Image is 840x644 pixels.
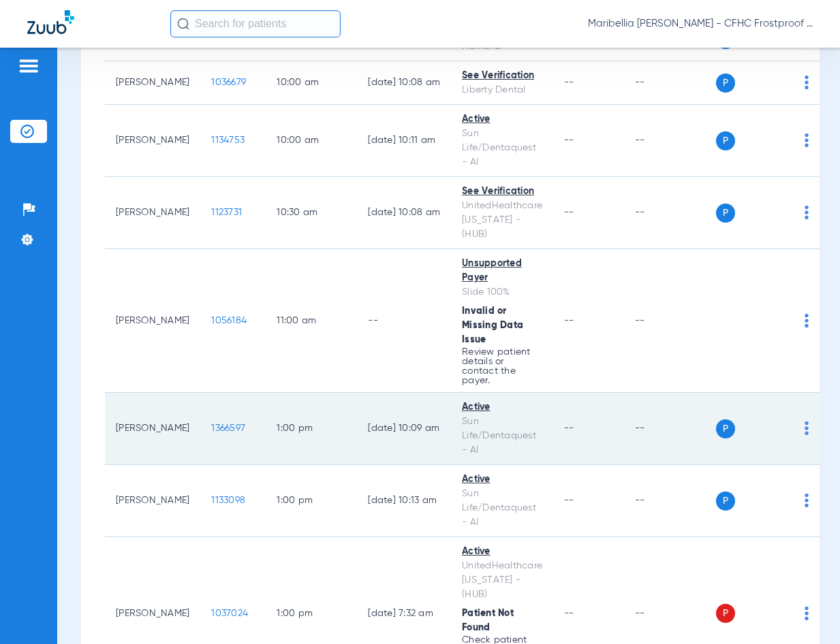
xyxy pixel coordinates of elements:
td: 1:00 PM [266,393,357,465]
td: 11:00 AM [266,249,357,393]
span: P [716,204,735,223]
span: Maribellia [PERSON_NAME] - CFHC Frostproof Dental [588,17,813,31]
span: -- [564,78,574,87]
img: group-dot-blue.svg [805,133,809,147]
td: [PERSON_NAME] [105,465,200,537]
div: See Verification [462,69,542,83]
div: Sun Life/Dentaquest - AI [462,415,542,457]
span: 1037024 [211,609,248,618]
td: -- [624,177,716,249]
div: Active [462,545,542,559]
td: [DATE] 10:08 AM [357,61,451,105]
td: [PERSON_NAME] [105,61,200,105]
div: UnitedHealthcare [US_STATE] - (HUB) [462,199,542,242]
p: Review patient details or contact the payer. [462,347,542,385]
span: 1366597 [211,423,245,433]
div: Active [462,112,542,127]
span: -- [564,423,574,433]
span: -- [564,496,574,505]
td: [PERSON_NAME] [105,105,200,177]
td: -- [624,465,716,537]
td: 10:00 AM [266,61,357,105]
span: P [716,74,735,93]
td: -- [624,393,716,465]
div: Sun Life/Dentaquest - AI [462,487,542,530]
td: 1:00 PM [266,465,357,537]
div: See Verification [462,184,542,199]
iframe: Chat Widget [772,579,840,644]
img: group-dot-blue.svg [805,76,809,89]
span: -- [564,316,574,325]
span: P [716,419,735,438]
td: [PERSON_NAME] [105,393,200,465]
img: hamburger-icon [18,58,40,74]
span: -- [564,135,574,145]
div: Sun Life/Dentaquest - AI [462,127,542,170]
img: group-dot-blue.svg [805,314,809,327]
span: 1056184 [211,316,247,325]
td: [DATE] 10:13 AM [357,465,451,537]
span: P [716,604,735,623]
td: 10:30 AM [266,177,357,249]
span: Patient Not Found [462,609,514,632]
img: group-dot-blue.svg [805,206,809,219]
img: group-dot-blue.svg [805,421,809,435]
span: 1133098 [211,496,245,505]
span: Invalid or Missing Data Issue [462,306,523,344]
div: Unsupported Payer [462,257,542,285]
td: -- [624,249,716,393]
td: [PERSON_NAME] [105,177,200,249]
td: -- [624,105,716,177]
img: group-dot-blue.svg [805,494,809,507]
div: Slide 100% [462,285,542,300]
img: Zuub Logo [27,10,74,34]
td: 10:00 AM [266,105,357,177]
input: Search for patients [170,10,341,37]
td: [PERSON_NAME] [105,249,200,393]
span: 1134753 [211,135,245,145]
span: P [716,131,735,150]
td: [DATE] 10:08 AM [357,177,451,249]
td: -- [357,249,451,393]
span: -- [564,609,574,618]
td: -- [624,61,716,105]
td: [DATE] 10:11 AM [357,105,451,177]
img: Search Icon [177,18,189,30]
span: P [716,492,735,511]
span: -- [564,208,574,217]
div: UnitedHealthcare [US_STATE] - (HUB) [462,559,542,602]
div: Active [462,400,542,415]
td: [DATE] 10:09 AM [357,393,451,465]
span: 1123731 [211,208,242,217]
div: Liberty Dental [462,83,542,97]
div: Active [462,472,542,487]
span: 1036679 [211,78,246,87]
